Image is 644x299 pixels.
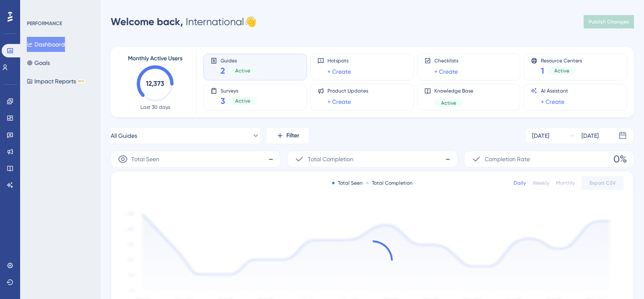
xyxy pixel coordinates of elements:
[235,67,250,74] span: Active
[532,180,549,186] div: Weekly
[308,154,353,164] span: Total Completion
[267,127,309,144] button: Filter
[532,131,549,141] div: [DATE]
[589,180,616,186] span: Export CSV
[554,67,569,74] span: Active
[268,152,273,166] span: -
[584,15,634,28] button: Publish Changes
[286,131,299,141] span: Filter
[582,131,599,141] div: [DATE]
[327,97,351,107] a: + Create
[434,57,458,64] span: Checklists
[221,95,225,107] span: 3
[327,57,351,64] span: Hotspots
[111,127,260,144] button: All Guides
[514,180,526,186] div: Daily
[541,57,582,63] span: Resource Centers
[556,180,575,186] div: Monthly
[366,180,413,186] div: Total Completion
[434,67,458,77] a: + Create
[131,154,159,164] span: Total Seen
[541,97,564,107] a: + Create
[146,80,164,88] text: 12,373
[27,37,65,52] button: Dashboard
[332,180,363,186] div: Total Seen
[441,100,456,106] span: Active
[78,79,85,83] div: BETA
[221,65,225,77] span: 2
[221,57,257,63] span: Guides
[582,176,623,190] button: Export CSV
[27,55,50,70] button: Goals
[111,15,183,28] span: Welcome back,
[589,18,629,25] span: Publish Changes
[485,154,530,164] span: Completion Rate
[541,88,568,94] span: AI Assistant
[27,20,62,27] div: PERFORMANCE
[111,15,257,28] div: International 👋
[27,74,85,89] button: Impact ReportsBETA
[541,65,544,77] span: 1
[327,67,351,77] a: + Create
[111,131,137,141] span: All Guides
[613,152,627,166] span: 0%
[434,88,473,94] span: Knowledge Base
[128,54,182,64] span: Monthly Active Users
[235,98,250,104] span: Active
[140,104,170,111] span: Last 30 days
[445,152,450,166] span: -
[327,88,368,94] span: Product Updates
[221,88,257,93] span: Surveys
